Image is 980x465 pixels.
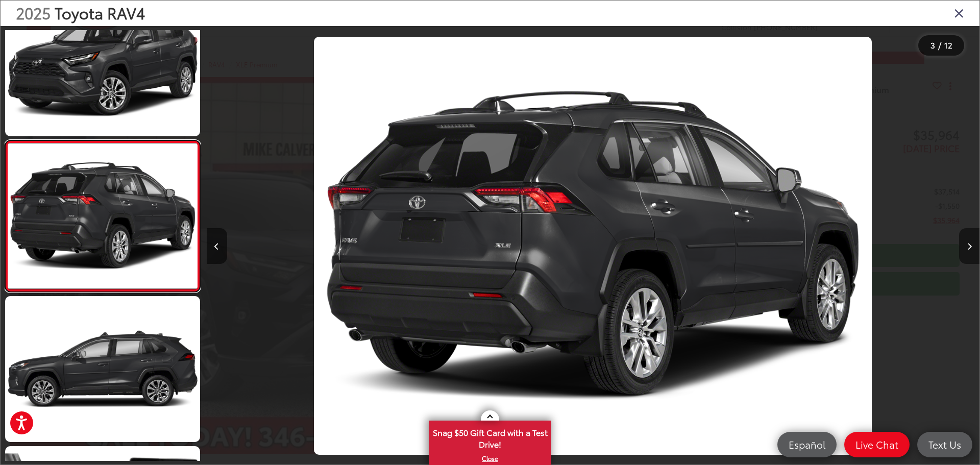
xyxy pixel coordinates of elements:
span: 2025 [16,2,51,23]
a: Text Us [917,432,972,457]
button: Previous image [207,228,227,264]
a: Live Chat [844,432,910,457]
span: Snag $50 Gift Card with a Test Drive! [430,422,550,453]
span: 3 [930,39,935,51]
div: 2025 Toyota RAV4 XLE Premium 2 [206,37,979,455]
a: Español [777,432,837,457]
button: Next image [959,228,979,264]
span: / [937,42,942,49]
span: 12 [944,39,952,51]
img: 2025 Toyota RAV4 XLE Premium [3,295,202,444]
span: Live Chat [850,438,903,451]
span: Español [783,438,830,451]
span: Toyota RAV4 [55,2,145,23]
img: 2025 Toyota RAV4 XLE Premium [6,143,199,288]
img: 2025 Toyota RAV4 XLE Premium [314,37,872,455]
i: Close gallery [954,6,964,19]
span: Text Us [923,438,966,451]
